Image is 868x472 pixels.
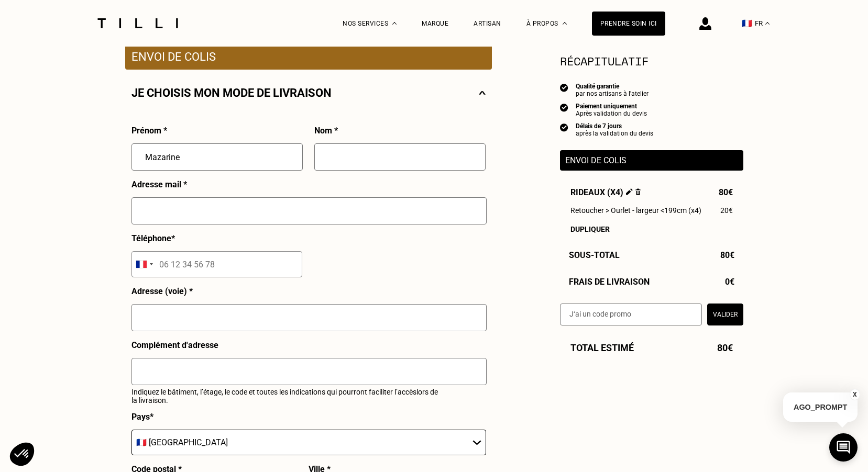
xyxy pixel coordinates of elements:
span: 🇫🇷 [742,18,752,28]
button: Valider [707,304,743,325]
p: Indiquez le bâtiment, l’étage, le code et toutes les indications qui pourront faciliter l’accès l... [131,388,438,404]
div: après la validation du devis [576,130,653,137]
p: Nom * [314,126,338,136]
img: Supprimer [635,188,641,195]
div: Paiement uniquement [576,103,647,110]
input: J‘ai un code promo [560,304,702,325]
img: Éditer [626,188,633,195]
img: Menu déroulant à propos [563,22,567,25]
a: Marque [422,20,448,27]
section: Récapitulatif [560,52,743,70]
p: Adresse mail * [131,179,187,189]
p: Pays * [131,412,153,422]
img: icon list info [560,122,568,132]
a: Artisan [474,20,501,27]
div: Sous-Total [560,250,743,260]
p: AGO_PROMPT [783,392,858,422]
div: par nos artisans à l'atelier [576,90,649,97]
p: Envoi de colis [565,155,738,165]
div: Frais de livraison [560,277,743,287]
p: Téléphone * [131,233,175,243]
span: 0€ [725,277,734,287]
span: 80€ [720,250,734,260]
span: 80€ [719,187,733,197]
a: Prendre soin ici [592,12,665,36]
img: icône connexion [699,17,711,30]
button: X [850,389,860,400]
div: Qualité garantie [576,83,649,90]
p: Complément d'adresse [131,340,218,350]
img: icon list info [560,83,568,92]
img: Menu déroulant [392,22,397,25]
div: Après validation du devis [576,110,647,117]
input: 06 12 34 56 78 [131,251,302,277]
span: Retoucher > Ourlet - largeur <199cm (x4) [570,206,701,215]
span: 80€ [717,342,733,353]
p: Je choisis mon mode de livraison [131,86,332,99]
p: Prénom * [131,126,167,136]
p: Envoi de colis [131,50,486,63]
div: Délais de 7 jours [576,122,653,130]
div: Total estimé [560,342,743,353]
img: menu déroulant [765,22,770,25]
span: 20€ [720,206,733,215]
div: Dupliquer [570,225,733,233]
span: Rideaux (x4) [570,187,641,197]
img: Logo du service de couturière Tilli [94,18,182,28]
img: icon list info [560,103,568,112]
p: Adresse (voie) * [131,286,193,296]
img: svg+xml;base64,PHN2ZyBmaWxsPSJub25lIiBoZWlnaHQ9IjE0IiB2aWV3Qm94PSIwIDAgMjggMTQiIHdpZHRoPSIyOCIgeG... [479,86,486,99]
div: Selected country [132,252,156,277]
